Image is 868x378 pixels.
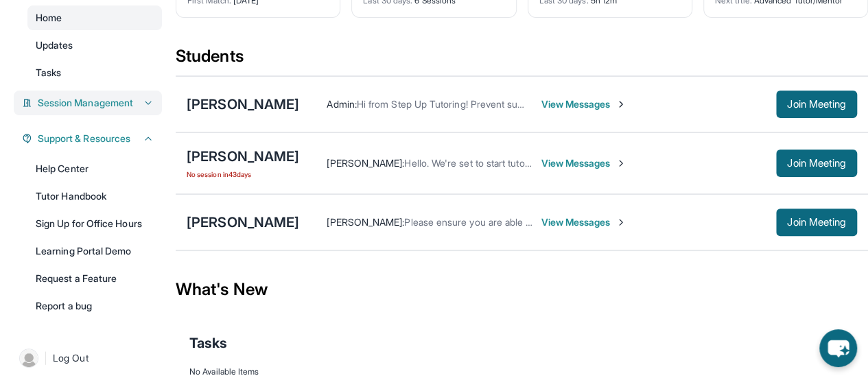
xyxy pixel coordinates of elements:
div: Students [176,45,868,75]
a: Tutor Handbook [27,184,162,209]
span: Home [36,11,62,25]
span: Tasks [189,333,227,353]
span: [PERSON_NAME] : [327,157,404,169]
span: No session in 43 days [187,169,299,180]
span: View Messages [541,156,626,170]
button: Session Management [32,96,154,110]
span: Tasks [36,66,61,80]
span: Join Meeting [787,159,846,167]
span: Join Meeting [787,218,846,226]
a: |Log Out [14,343,162,373]
a: Updates [27,33,162,58]
span: Session Management [38,96,133,110]
img: Chevron-Right [615,158,626,169]
span: View Messages [541,215,626,229]
img: user-img [19,349,38,368]
div: [PERSON_NAME] [187,147,299,166]
div: [PERSON_NAME] [187,213,299,232]
span: Please ensure you are able to connect to the portal else send email [EMAIL_ADDRESS][DOMAIN_NAME] [404,216,856,228]
span: Updates [36,38,73,52]
a: Tasks [27,60,162,85]
span: Join Meeting [787,100,846,108]
button: Support & Resources [32,132,154,145]
span: Hello. We're set to start tutoring starting [DATE]. Thank you [404,157,659,169]
a: Request a Feature [27,266,162,291]
img: Chevron-Right [615,217,626,228]
span: Admin : [327,98,356,110]
button: chat-button [819,329,857,367]
span: View Messages [541,97,626,111]
div: No Available Items [189,366,854,377]
div: [PERSON_NAME] [187,95,299,114]
span: Log Out [53,351,89,365]
button: Join Meeting [776,91,857,118]
span: | [44,350,47,366]
a: Report a bug [27,294,162,318]
a: Sign Up for Office Hours [27,211,162,236]
button: Join Meeting [776,150,857,177]
a: Help Center [27,156,162,181]
span: [PERSON_NAME] : [327,216,404,228]
a: Learning Portal Demo [27,239,162,263]
div: What's New [176,259,868,320]
span: Support & Resources [38,132,130,145]
a: Home [27,5,162,30]
button: Join Meeting [776,209,857,236]
img: Chevron-Right [615,99,626,110]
